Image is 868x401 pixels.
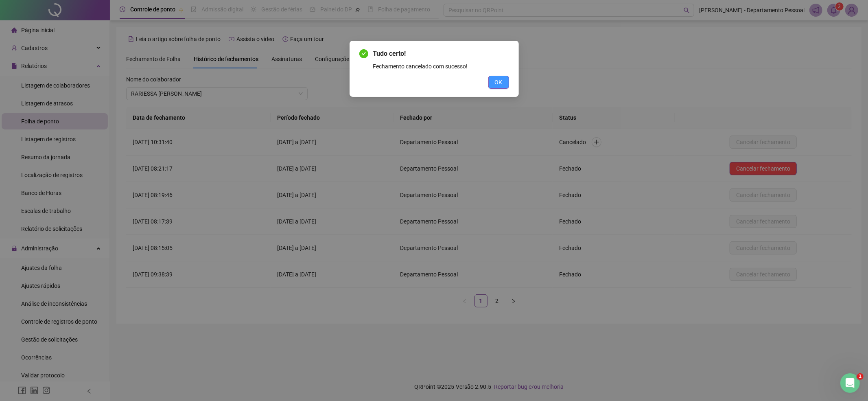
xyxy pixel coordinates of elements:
span: Fechamento cancelado com sucesso! [373,63,468,70]
iframe: Intercom live chat [840,373,860,393]
span: Tudo certo! [373,50,406,57]
button: OK [488,76,509,89]
span: check-circle [359,49,368,58]
span: OK [495,78,503,87]
span: 1 [857,373,864,380]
